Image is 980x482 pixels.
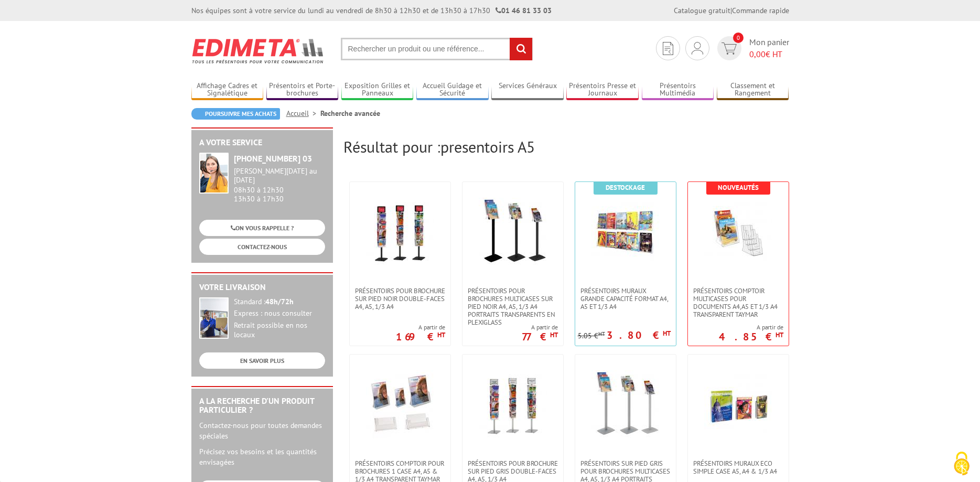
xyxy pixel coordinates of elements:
input: Rechercher un produit ou une référence... [341,38,533,60]
div: Nos équipes sont à votre service du lundi au vendredi de 8h30 à 12h30 et de 13h30 à 17h30 [191,5,552,16]
span: Présentoirs muraux Eco simple case A5, A4 & 1/3 A4 [693,459,783,475]
a: Présentoirs Multimédia [642,81,714,99]
p: 3.80 € [607,332,671,338]
a: Présentoirs pour brochure sur pied NOIR double-faces A4, A5, 1/3 A4 [350,287,450,310]
span: A partir de [522,323,558,331]
sup: HT [437,330,445,339]
img: Présentoirs pour brochure sur pied NOIR double-faces A4, A5, 1/3 A4 [366,198,434,266]
img: Présentoirs pour brochures multicases sur pied NOIR A4, A5, 1/3 A4 Portraits transparents en plex... [479,198,547,266]
span: Présentoirs pour brochures multicases sur pied NOIR A4, A5, 1/3 A4 Portraits transparents en plex... [468,287,558,326]
img: widget-livraison.jpg [199,297,229,339]
a: Catalogue gratuit [674,6,730,15]
span: PRÉSENTOIRS MURAUX GRANDE CAPACITÉ FORMAT A4, A5 ET 1/3 A4 [580,287,671,310]
p: 169 € [396,334,445,340]
div: Standard : [234,297,325,307]
h2: A votre service [199,138,325,147]
div: Express : nous consulter [234,309,325,318]
span: presentoirs A5 [440,136,535,157]
div: 08h30 à 12h30 13h30 à 17h30 [234,167,325,203]
sup: HT [550,330,558,339]
p: 77 € [522,334,558,340]
a: Commande rapide [732,6,789,15]
button: Cookies (fenêtre modale) [943,446,980,482]
strong: 48h/72h [265,297,294,306]
img: devis rapide [692,42,703,55]
span: 0 [733,33,744,43]
a: EN SAVOIR PLUS [199,352,325,369]
img: Présentoirs comptoir multicases POUR DOCUMENTS A4,A5 ET 1/3 A4 TRANSPARENT TAYMAR [704,198,772,266]
li: Recherche avancée [320,108,380,119]
div: [PERSON_NAME][DATE] au [DATE] [234,167,325,185]
h2: Votre livraison [199,283,325,292]
h2: A la recherche d'un produit particulier ? [199,397,325,415]
img: Présentoirs pour brochure sur pied GRIS double-faces A4, A5, 1/3 A4 [479,370,547,438]
a: devis rapide 0 Mon panier 0,00€ HT [715,36,789,60]
sup: HT [598,330,605,337]
b: Nouveautés [718,183,759,192]
img: Présentoirs muraux Eco simple case A5, A4 & 1/3 A4 [704,370,772,438]
strong: [PHONE_NUMBER] 03 [234,153,312,164]
p: 4.85 € [719,334,783,340]
img: devis rapide [663,42,673,55]
a: Présentoirs Presse et Journaux [566,81,639,99]
a: Présentoirs comptoir multicases POUR DOCUMENTS A4,A5 ET 1/3 A4 TRANSPARENT TAYMAR [688,287,789,318]
img: PRÉSENTOIRS COMPTOIR POUR BROCHURES 1 CASE A4, A5 & 1/3 A4 TRANSPARENT taymar [366,370,434,438]
a: PRÉSENTOIRS MURAUX GRANDE CAPACITÉ FORMAT A4, A5 ET 1/3 A4 [575,287,676,310]
a: ON VOUS RAPPELLE ? [199,220,325,236]
h2: Résultat pour : [343,138,789,155]
span: € HT [749,48,789,60]
a: Présentoirs muraux Eco simple case A5, A4 & 1/3 A4 [688,459,789,475]
a: Accueil [286,109,320,118]
b: Destockage [606,183,645,192]
span: Mon panier [749,36,789,60]
input: rechercher [510,38,532,60]
img: devis rapide [721,42,737,55]
img: Edimeta [191,31,325,70]
a: Exposition Grilles et Panneaux [341,81,414,99]
a: Présentoirs et Porte-brochures [266,81,339,99]
a: CONTACTEZ-NOUS [199,239,325,255]
a: Présentoirs pour brochures multicases sur pied NOIR A4, A5, 1/3 A4 Portraits transparents en plex... [462,287,563,326]
a: Affichage Cadres et Signalétique [191,81,264,99]
span: 0,00 [749,49,766,59]
p: Précisez vos besoins et les quantités envisagées [199,446,325,467]
a: Classement et Rangement [717,81,789,99]
a: Services Généraux [491,81,564,99]
p: Contactez-nous pour toutes demandes spéciales [199,420,325,441]
a: Poursuivre mes achats [191,108,280,120]
img: widget-service.jpg [199,153,229,194]
p: 5.05 € [578,332,605,340]
div: Retrait possible en nos locaux [234,321,325,340]
span: Présentoirs pour brochure sur pied NOIR double-faces A4, A5, 1/3 A4 [355,287,445,310]
img: Présentoirs sur pied GRIS pour brochures multicases A4, A5, 1/3 A4 Portraits transparents en plex... [591,370,660,438]
sup: HT [776,330,783,339]
strong: 01 46 81 33 03 [496,6,552,15]
img: Cookies (fenêtre modale) [949,451,975,477]
div: | [674,5,789,16]
sup: HT [663,329,671,338]
span: A partir de [719,323,783,331]
span: Présentoirs comptoir multicases POUR DOCUMENTS A4,A5 ET 1/3 A4 TRANSPARENT TAYMAR [693,287,783,318]
img: PRÉSENTOIRS MURAUX GRANDE CAPACITÉ FORMAT A4, A5 ET 1/3 A4 [591,198,660,266]
a: Accueil Guidage et Sécurité [416,81,489,99]
span: A partir de [396,323,445,331]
